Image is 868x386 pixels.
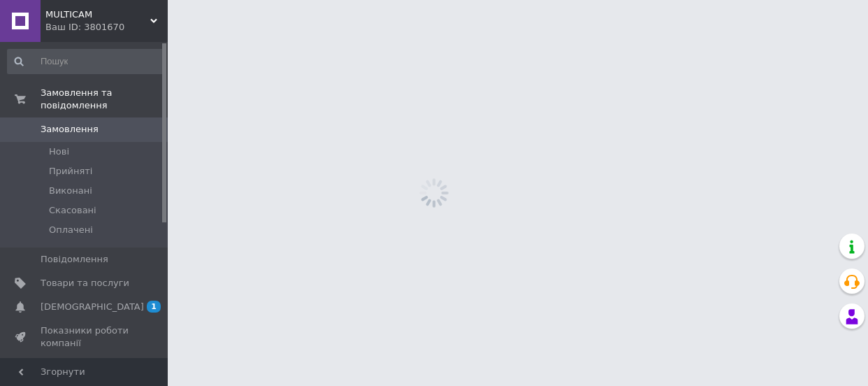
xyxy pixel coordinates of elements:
span: Замовлення та повідомлення [41,87,168,112]
span: 1 [147,301,161,313]
span: MULTICAM [45,8,150,21]
input: Пошук [7,49,164,74]
span: Оплачені [49,224,93,236]
span: Прийняті [49,165,92,178]
span: Нові [49,145,69,158]
span: Повідомлення [41,253,108,266]
span: Скасовані [49,204,96,217]
span: Показники роботи компанії [41,324,129,350]
span: Виконані [49,185,92,197]
div: Ваш ID: 3801670 [45,21,168,34]
span: [DEMOGRAPHIC_DATA] [41,301,144,313]
span: Товари та послуги [41,277,129,289]
span: Замовлення [41,123,99,136]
